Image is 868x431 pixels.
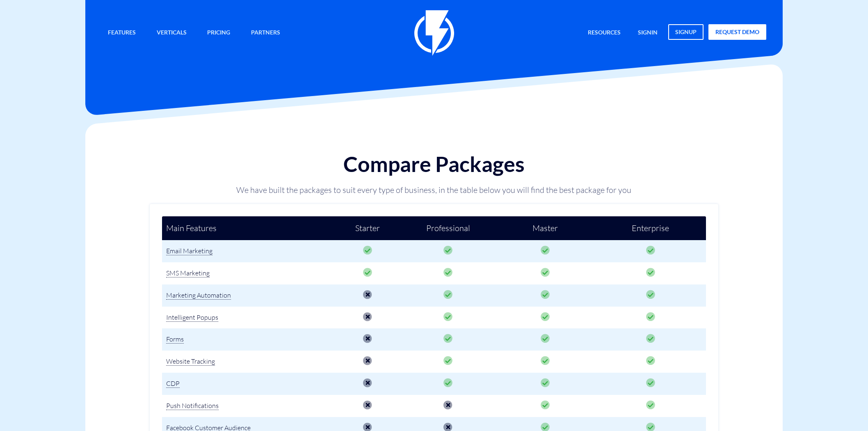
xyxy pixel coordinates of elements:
[166,269,210,277] span: SMS Marketing
[212,152,656,176] h1: Compare Packages
[201,24,236,42] a: Pricing
[632,24,664,42] a: signin
[708,24,766,40] a: request demo
[151,24,193,42] a: Verticals
[166,401,219,410] span: Push Notifications
[166,335,184,344] span: Forms
[166,379,180,388] span: CDP
[102,24,142,42] a: Features
[166,247,212,255] span: Email Marketing
[582,24,627,42] a: Resources
[495,216,595,241] td: Master
[668,24,704,40] a: signup
[166,291,231,300] span: Marketing Automation
[595,216,706,241] td: Enterprise
[162,216,334,241] td: Main Features
[334,216,401,241] td: Starter
[212,184,656,196] p: We have built the packages to suit every type of business, in the table below you will find the b...
[401,216,495,241] td: Professional
[245,24,286,42] a: Partners
[166,357,215,366] span: Website Tracking
[166,313,218,322] span: Intelligent Popups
